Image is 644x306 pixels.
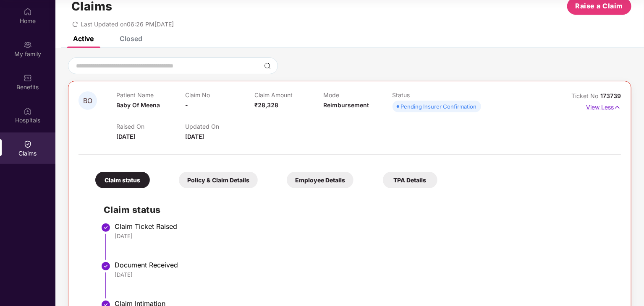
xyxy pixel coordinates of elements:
h2: Claim status [104,203,613,217]
p: Updated On [185,123,254,130]
img: svg+xml;base64,PHN2ZyB4bWxucz0iaHR0cDovL3d3dy53My5vcmcvMjAwMC9zdmciIHdpZHRoPSIxNyIgaGVpZ2h0PSIxNy... [614,103,621,112]
img: svg+xml;base64,PHN2ZyBpZD0iSG9zcGl0YWxzIiB4bWxucz0iaHR0cDovL3d3dy53My5vcmcvMjAwMC9zdmciIHdpZHRoPS... [24,107,32,115]
div: Employee Details [287,172,353,188]
div: Closed [120,34,142,43]
p: Patient Name [116,91,185,99]
div: Claim status [95,172,150,188]
p: Status [393,91,461,99]
p: Raised On [116,123,185,130]
div: [DATE] [115,271,613,278]
span: Baby Of Meena [116,101,160,109]
span: [DATE] [116,133,135,140]
div: Document Received [115,261,613,269]
span: 173739 [600,92,621,99]
span: [DATE] [185,133,204,140]
div: Pending Insurer Confirmation [401,102,477,111]
div: Policy & Claim Details [179,172,258,188]
span: Raise a Claim [576,1,623,11]
span: Reimbursement [323,101,369,109]
span: Last Updated on 06:26 PM[DATE] [81,21,174,28]
span: - [185,101,188,109]
p: Claim No [185,91,254,99]
img: svg+xml;base64,PHN2ZyB3aWR0aD0iMjAiIGhlaWdodD0iMjAiIHZpZXdCb3g9IjAgMCAyMCAyMCIgZmlsbD0ibm9uZSIgeG... [24,41,32,49]
span: BO [83,97,92,104]
span: ₹28,328 [254,101,278,109]
div: Active [73,34,94,43]
p: View Less [586,101,621,112]
img: svg+xml;base64,PHN2ZyBpZD0iQmVuZWZpdHMiIHhtbG5zPSJodHRwOi8vd3d3LnczLm9yZy8yMDAwL3N2ZyIgd2lkdGg9Ij... [24,74,32,82]
div: Claim Ticket Raised [115,222,613,231]
img: svg+xml;base64,PHN2ZyBpZD0iU2VhcmNoLTMyeDMyIiB4bWxucz0iaHR0cDovL3d3dy53My5vcmcvMjAwMC9zdmciIHdpZH... [264,62,271,69]
p: Claim Amount [254,91,323,99]
img: svg+xml;base64,PHN2ZyBpZD0iU3RlcC1Eb25lLTMyeDMyIiB4bWxucz0iaHR0cDovL3d3dy53My5vcmcvMjAwMC9zdmciIH... [101,261,111,271]
img: svg+xml;base64,PHN2ZyBpZD0iU3RlcC1Eb25lLTMyeDMyIiB4bWxucz0iaHR0cDovL3d3dy53My5vcmcvMjAwMC9zdmciIH... [101,223,111,233]
img: svg+xml;base64,PHN2ZyBpZD0iSG9tZSIgeG1sbnM9Imh0dHA6Ly93d3cudzMub3JnLzIwMDAvc3ZnIiB3aWR0aD0iMjAiIG... [24,8,32,16]
div: [DATE] [115,232,613,240]
span: Ticket No [571,92,600,99]
div: TPA Details [383,172,437,188]
img: svg+xml;base64,PHN2ZyBpZD0iQ2xhaW0iIHhtbG5zPSJodHRwOi8vd3d3LnczLm9yZy8yMDAwL3N2ZyIgd2lkdGg9IjIwIi... [24,140,32,148]
span: redo [72,21,78,28]
p: Mode [323,91,392,99]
